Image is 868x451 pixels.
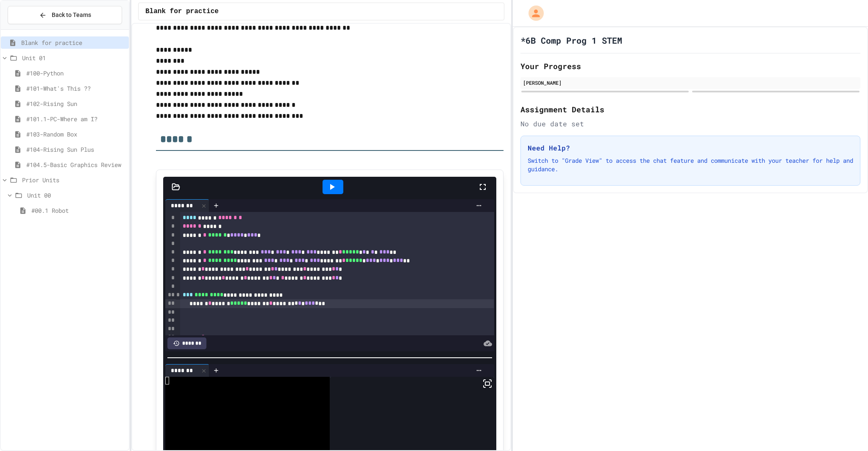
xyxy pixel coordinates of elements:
[27,191,125,200] span: Unit 00
[26,99,125,108] span: #102-Rising Sun
[21,38,125,47] span: Blank for practice
[180,212,494,352] div: To enrich screen reader interactions, please activate Accessibility in Grammarly extension settings
[26,145,125,154] span: #104-Rising Sun Plus
[26,69,125,78] span: #100-Python
[520,119,860,129] div: No due date set
[523,79,858,86] div: [PERSON_NAME]
[26,84,125,93] span: #101-What's This ??
[520,60,860,72] h2: Your Progress
[31,206,125,215] span: #00.1 Robot
[26,114,125,123] span: #101.1-PC-Where am I?
[52,11,91,19] span: Back to Teams
[26,130,125,139] span: #103-Random Box
[26,160,125,169] span: #104.5-Basic Graphics Review
[8,6,122,24] button: Back to Teams
[520,103,860,115] h2: Assignment Details
[145,6,219,17] span: Blank for practice
[22,175,125,184] span: Prior Units
[528,143,853,153] h3: Need Help?
[22,53,125,62] span: Unit 01
[528,156,853,173] p: Switch to "Grade View" to access the chat feature and communicate with your teacher for help and ...
[520,3,546,23] div: My Account
[520,34,622,46] h1: *6B Comp Prog 1 STEM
